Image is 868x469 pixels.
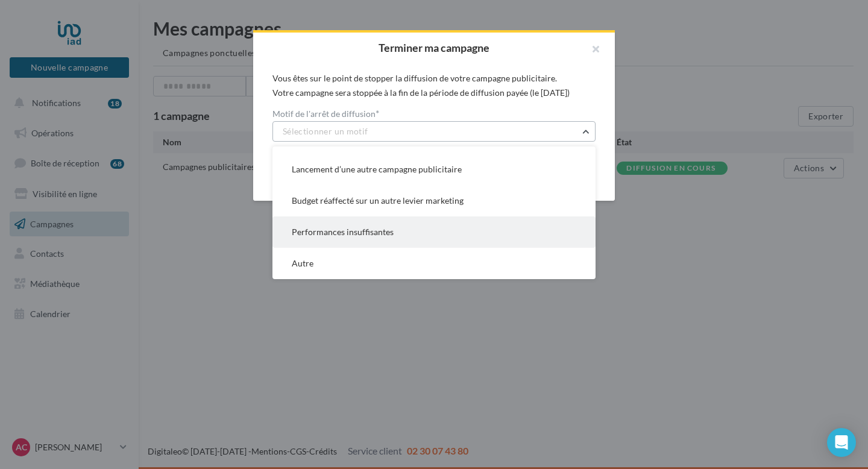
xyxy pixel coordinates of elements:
span: Budget réaffecté sur un autre levier marketing [292,195,464,206]
span: Performances insuffisantes [292,227,394,237]
button: Sélectionner un motif [272,121,596,142]
div: Open Intercom Messenger [827,428,856,457]
span: Sélectionner un motif [283,126,368,136]
button: Lancement d’une autre campagne publicitaire [272,154,596,185]
button: Budget réaffecté sur un autre levier marketing [272,185,596,216]
button: Autre [272,248,596,279]
label: Motif de l'arrêt de diffusion [272,109,596,118]
button: Performances insuffisantes [272,216,596,248]
span: Autre [292,258,313,268]
h2: Terminer ma campagne [272,42,596,53]
span: Lancement d’une autre campagne publicitaire [292,164,462,174]
div: Votre campagne sera stoppée à la fin de la période de diffusion payée (le [DATE]) [272,72,596,99]
div: Vous êtes sur le point de stopper la diffusion de votre campagne publicitaire. [272,72,596,84]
